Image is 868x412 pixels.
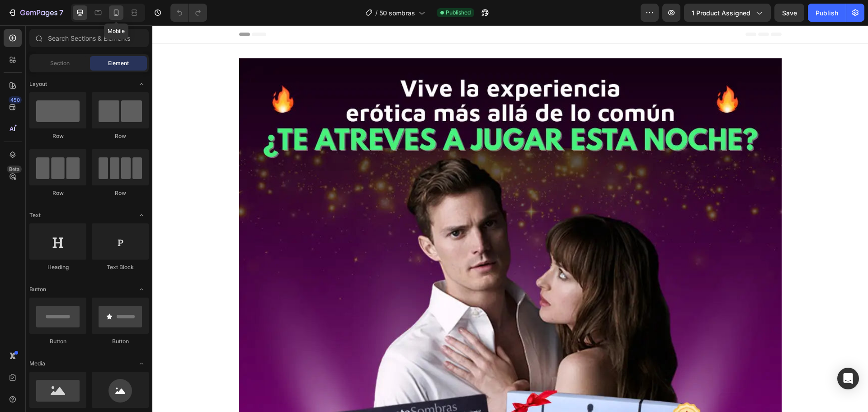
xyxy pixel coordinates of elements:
[29,360,45,368] span: Media
[379,8,415,18] span: 50 sombras
[446,9,471,17] span: Published
[134,77,149,91] span: Toggle open
[59,7,63,18] p: 7
[29,337,86,346] div: Button
[9,96,22,104] div: 450
[808,4,846,22] button: Publish
[692,8,750,18] span: 1 product assigned
[134,208,149,223] span: Toggle open
[29,80,47,88] span: Layout
[4,4,67,22] button: 7
[7,166,22,173] div: Beta
[92,189,149,197] div: Row
[29,211,41,219] span: Text
[92,337,149,346] div: Button
[29,132,86,140] div: Row
[816,8,838,18] div: Publish
[152,25,868,412] iframe: Design area
[29,285,46,294] span: Button
[108,59,129,67] span: Element
[837,368,859,389] div: Open Intercom Messenger
[782,9,797,17] span: Save
[92,263,149,271] div: Text Block
[134,356,149,371] span: Toggle open
[29,189,86,197] div: Row
[134,282,149,297] span: Toggle open
[170,4,207,22] div: Undo/Redo
[29,263,86,271] div: Heading
[684,4,771,22] button: 1 product assigned
[774,4,804,22] button: Save
[29,29,149,47] input: Search Sections & Elements
[50,59,70,67] span: Section
[92,132,149,140] div: Row
[375,8,377,18] span: /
